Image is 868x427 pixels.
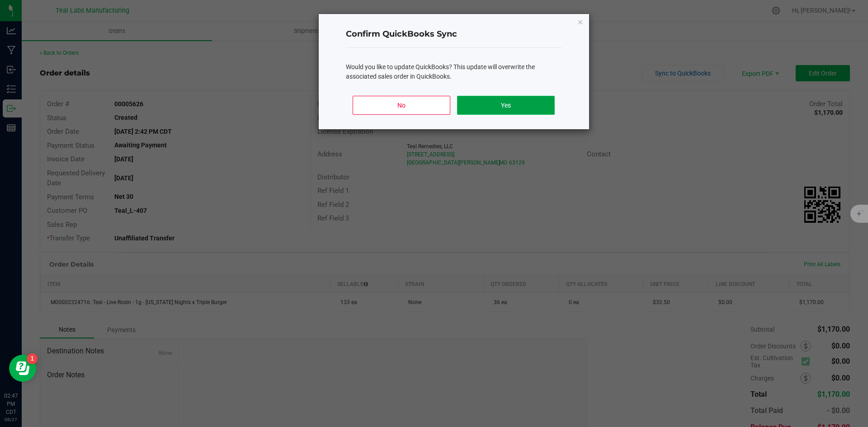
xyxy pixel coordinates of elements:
[457,96,554,115] button: Yes
[9,355,36,382] iframe: Resource center
[27,353,38,364] iframe: Resource center unread badge
[577,16,584,27] button: Close
[346,62,562,81] div: Would you like to update QuickBooks? This update will overwrite the associated sales order in Qui...
[346,28,562,40] h4: Confirm QuickBooks Sync
[353,96,450,115] button: No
